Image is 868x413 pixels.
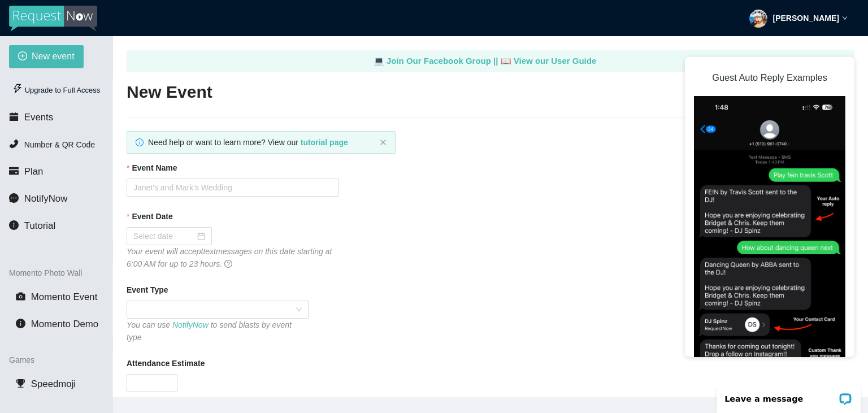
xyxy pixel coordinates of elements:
span: info-circle [9,220,19,230]
a: NotifyNow [172,320,209,329]
a: tutorial page [301,138,348,147]
span: info-circle [16,319,25,328]
span: Tutorial [24,220,55,231]
span: info-circle [136,138,144,146]
span: Plan [24,166,44,177]
span: up [168,376,175,383]
b: Event Date [132,210,172,223]
div: You can use to send blasts by event type [127,319,309,344]
input: Janet's and Mark's Wedding [127,179,339,197]
span: laptop [501,56,511,66]
span: down [168,384,175,391]
span: Momento Demo [31,319,98,329]
h3: Guest Auto Reply Examples [694,66,845,89]
b: Event Type [127,284,168,296]
b: Event Name [132,162,177,174]
span: laptop [374,56,384,66]
span: Momento Event [31,292,98,302]
h2: New Event [127,81,854,104]
img: RequestNow [9,6,97,32]
span: trophy [16,379,25,388]
span: phone [9,139,19,149]
div: Upgrade to Full Access [9,79,103,102]
span: camera [16,292,25,301]
span: Events [24,112,53,123]
button: close [380,139,387,146]
span: NotifyNow [24,193,67,204]
strong: [PERSON_NAME] [773,14,839,23]
span: down [842,15,848,21]
span: Number & QR Code [24,140,95,149]
span: close [380,139,387,146]
span: plus-circle [18,51,27,62]
span: Increase Value [164,375,177,383]
span: thunderbolt [12,84,23,94]
span: Decrease Value [164,383,177,392]
button: plus-circleNew event [9,45,84,68]
span: New event [32,49,75,63]
a: laptop Join Our Facebook Group || [374,56,501,66]
b: Attendance Estimate [127,357,205,369]
img: ACg8ocIZ0KnXegbsI-21AE-hEbr9BR_UM9aDfY3phTRhMZkGI5JjTXV3=s96-c [749,10,767,28]
input: Select date [133,230,195,242]
span: calendar [9,112,19,121]
iframe: LiveChat chat widget [709,377,868,413]
span: Speedmoji [31,379,76,389]
a: laptop View our User Guide [501,56,597,66]
i: Your event will accept text messages on this date starting at 6:00 AM for up to 23 hours. [127,247,332,268]
span: message [9,193,19,203]
span: credit-card [9,166,19,176]
span: question-circle [224,260,232,268]
span: Need help or want to learn more? View our [148,138,348,147]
